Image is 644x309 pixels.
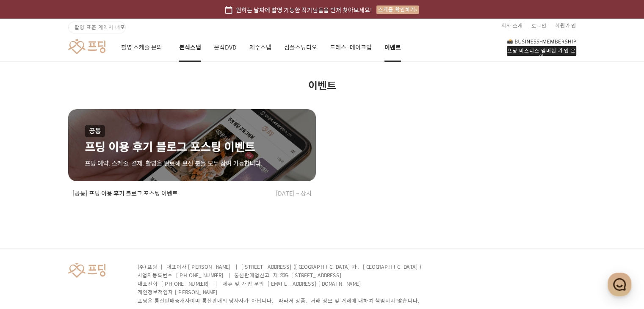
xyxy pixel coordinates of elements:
[179,33,201,62] a: 본식스냅
[138,279,423,288] p: 대표전화 [PHONE_NUMBER] | 제휴 및 가입 문의 [EMAIL_ADDRESS][DOMAIN_NAME]
[507,38,576,56] a: 프딩 비즈니스 멤버십 가입 문의
[3,236,56,257] a: 홈
[131,249,141,256] span: 설정
[138,288,423,296] p: 개인정보책임자 [PERSON_NAME]
[68,22,126,33] a: 촬영 표준 계약서 배포
[555,19,576,32] a: 회원가입
[68,109,316,198] a: [공통] 프딩 이용 후기 블로그 포스팅 이벤트[DATE] ~ 상시
[138,271,423,279] p: 사업자등록번호 [PHONE_NUMBER] | 통신판매업신고 제 2025-[STREET_ADDRESS]
[384,33,401,62] a: 이벤트
[214,33,237,62] a: 본식DVD
[284,33,317,62] a: 심플스튜디오
[276,189,312,198] span: [DATE] ~ 상시
[507,46,576,56] div: 프딩 비즈니스 멤버십 가입 문의
[138,296,423,305] p: 프딩은 통신판매중개자이며 통신판매의 당사자가 아닙니다. 따라서 상품, 거래 정보 및 거래에 대하여 책임지지 않습니다.
[138,262,423,271] p: (주) 프딩 | 대표이사 [PERSON_NAME] | [STREET_ADDRESS]([GEOGRAPHIC_DATA]가, [GEOGRAPHIC_DATA])
[77,249,88,256] span: 대화
[68,80,576,90] h1: 이벤트
[72,189,178,198] h2: [공통] 프딩 이용 후기 블로그 포스팅 이벤트
[75,23,125,31] span: 촬영 표준 계약서 배포
[56,236,109,257] a: 대화
[376,6,419,14] div: 스케줄 확인하기
[121,33,166,62] a: 촬영 스케줄 문의
[236,5,372,14] span: 원하는 날짜에 촬영 가능한 작가님들을 먼저 찾아보세요!
[27,249,32,256] span: 홈
[501,19,523,32] a: 회사 소개
[249,33,271,62] a: 제주스냅
[330,33,372,62] a: 드레스·메이크업
[109,236,163,257] a: 설정
[531,19,547,32] a: 로그인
